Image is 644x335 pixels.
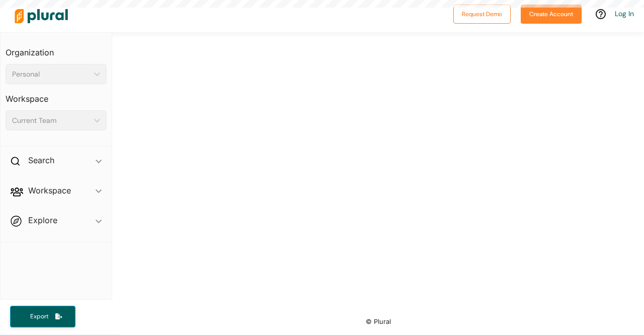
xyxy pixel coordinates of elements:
button: Request Demo [453,5,511,24]
div: Current Team [12,115,90,126]
div: Personal [12,69,90,80]
h3: Workspace [6,84,107,106]
button: Export [10,306,75,327]
h3: Organization [6,38,107,60]
a: Create Account [521,8,582,19]
a: Request Demo [453,8,511,19]
small: © Plural [366,318,391,325]
span: Export [23,312,55,321]
a: Log In [615,9,634,18]
button: Create Account [521,5,582,24]
h2: Search [28,155,54,166]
